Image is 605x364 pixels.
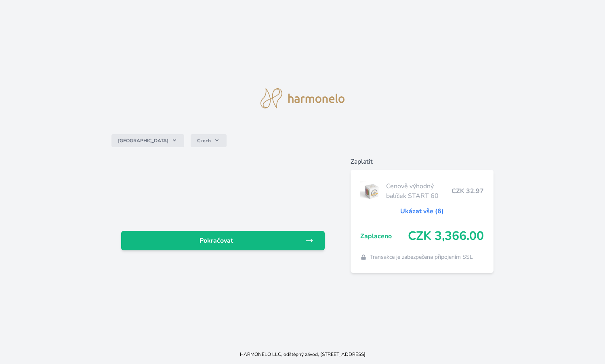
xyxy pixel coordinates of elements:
span: Cenově výhodný balíček START 60 [386,181,451,201]
span: Zaplaceno [360,231,408,241]
img: start.jpg [360,181,383,201]
span: Transakce je zabezpečena připojením SSL [370,253,473,261]
h6: Zaplatit [351,157,494,166]
button: [GEOGRAPHIC_DATA] [111,134,184,147]
img: logo.svg [260,88,345,108]
span: CZK 3,366.00 [408,229,484,243]
span: [GEOGRAPHIC_DATA] [118,137,168,144]
button: Czech [191,134,227,147]
span: Pokračovat [128,236,305,245]
span: Czech [197,137,211,144]
a: Ukázat vše (6) [400,206,444,216]
a: Pokračovat [121,231,324,250]
span: CZK 32.97 [452,186,484,196]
